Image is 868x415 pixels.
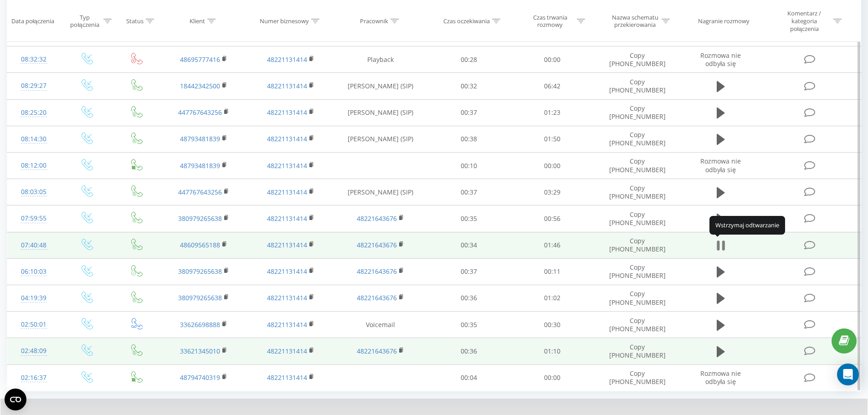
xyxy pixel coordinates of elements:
td: 00:32 [427,73,511,99]
td: 01:50 [511,126,594,152]
td: Copy [PHONE_NUMBER] [594,285,680,311]
div: 07:59:55 [16,210,51,227]
div: 02:48:09 [16,342,51,360]
td: 00:36 [427,338,511,364]
a: 48221131414 [267,188,307,196]
div: 08:14:30 [16,130,51,148]
td: 01:02 [511,285,594,311]
a: 33621345010 [180,347,220,355]
td: 00:00 [511,46,594,73]
span: Rozmowa nie odbyła się [700,51,741,68]
a: 48221131414 [267,108,307,117]
a: 48221131414 [267,267,307,276]
div: Wstrzymaj odtwarzanie [709,216,785,234]
div: Open Intercom Messenger [837,364,859,385]
td: [PERSON_NAME] (SIP) [334,179,427,205]
a: 48221131414 [267,214,307,223]
div: 04:19:39 [16,289,51,307]
td: 01:46 [511,232,594,258]
td: [PERSON_NAME] (SIP) [334,99,427,126]
div: Czas trwania rozmowy [526,13,575,29]
td: 00:38 [427,126,511,152]
a: 48221131414 [267,55,307,64]
a: 48221131414 [267,293,307,302]
td: Copy [PHONE_NUMBER] [594,46,680,73]
a: 48793481839 [180,161,220,170]
div: 08:12:00 [16,157,51,174]
div: Komentarz / kategoria połączenia [778,10,831,33]
a: 380979265638 [178,267,222,276]
td: 00:35 [427,205,511,232]
div: Klient [190,17,205,25]
td: 00:00 [511,364,594,391]
div: 02:16:37 [16,369,51,387]
td: [PERSON_NAME] (SIP) [334,126,427,152]
a: 380979265638 [178,214,222,223]
span: Rozmowa nie odbyła się [700,157,741,174]
div: 07:40:48 [16,236,51,254]
div: Nagranie rozmowy [698,17,750,25]
a: 48695777416 [180,55,220,64]
div: Data połączenia [11,17,54,25]
td: Copy [PHONE_NUMBER] [594,312,680,338]
td: 03:29 [511,179,594,205]
a: 18442342500 [180,82,220,90]
td: Copy [PHONE_NUMBER] [594,153,680,179]
td: 00:10 [427,153,511,179]
td: Copy [PHONE_NUMBER] [594,99,680,126]
td: 00:04 [427,364,511,391]
td: 01:10 [511,338,594,364]
div: 08:03:05 [16,183,51,201]
button: Open CMP widget [5,389,26,410]
td: 00:37 [427,99,511,126]
a: 48221643676 [357,214,397,223]
div: Nazwa schematu przekierowania [611,13,659,29]
a: 48794740319 [180,373,220,382]
a: 48221643676 [357,267,397,276]
a: 48221131414 [267,241,307,249]
td: 00:00 [511,153,594,179]
div: 08:25:20 [16,104,51,122]
a: 48221643676 [357,347,397,355]
td: Copy [PHONE_NUMBER] [594,205,680,232]
td: Copy [PHONE_NUMBER] [594,73,680,99]
a: 447767643256 [178,188,222,196]
td: 00:28 [427,46,511,73]
a: 48793481839 [180,134,220,143]
td: Voicemail [334,312,427,338]
div: Pracownik [360,17,388,25]
a: 447767643256 [178,108,222,117]
td: [PERSON_NAME] (SIP) [334,73,427,99]
a: 48221131414 [267,161,307,170]
td: Copy [PHONE_NUMBER] [594,338,680,364]
td: 00:37 [427,179,511,205]
div: 08:29:27 [16,77,51,95]
td: 00:36 [427,285,511,311]
div: 02:50:01 [16,316,51,333]
td: 00:35 [427,312,511,338]
a: 48221131414 [267,373,307,382]
div: 08:32:32 [16,51,51,68]
td: 01:23 [511,99,594,126]
a: 48221131414 [267,320,307,329]
td: Copy [PHONE_NUMBER] [594,179,680,205]
span: Rozmowa nie odbyła się [700,369,741,386]
a: 33626698888 [180,320,220,329]
td: Copy [PHONE_NUMBER] [594,364,680,391]
td: Copy [PHONE_NUMBER] [594,126,680,152]
a: 48609565188 [180,241,220,249]
td: 00:34 [427,232,511,258]
a: 380979265638 [178,293,222,302]
a: 48221131414 [267,134,307,143]
div: Numer biznesowy [260,17,309,25]
td: Playback [334,46,427,73]
div: Status [126,17,144,25]
td: 00:56 [511,205,594,232]
a: 48221643676 [357,293,397,302]
a: 48221643676 [357,241,397,249]
td: 00:37 [427,258,511,285]
td: Copy [PHONE_NUMBER] [594,258,680,285]
td: Copy [PHONE_NUMBER] [594,232,680,258]
div: Typ połączenia [68,13,101,29]
a: 48221131414 [267,347,307,355]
